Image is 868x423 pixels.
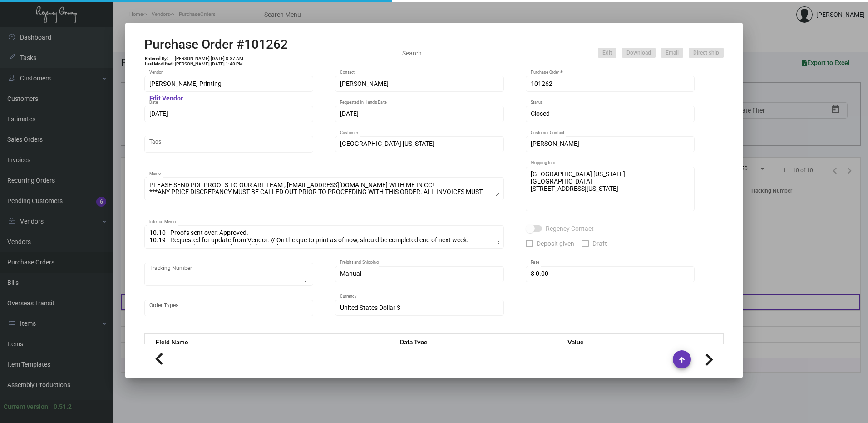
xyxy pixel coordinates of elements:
[144,56,174,61] td: Entered By:
[145,334,391,350] th: Field Name
[693,49,719,57] span: Direct ship
[144,37,288,52] h2: Purchase Order #101262
[666,49,679,57] span: Email
[174,56,244,61] td: [PERSON_NAME] [DATE] 8:37 AM
[144,61,174,67] td: Last Modified:
[602,49,612,57] span: Edit
[689,48,724,58] button: Direct ship
[537,238,574,249] span: Deposit given
[592,238,607,249] span: Draft
[661,48,683,58] button: Email
[340,270,361,277] span: Manual
[54,402,72,412] div: 0.51.2
[622,48,656,58] button: Download
[531,110,550,117] span: Closed
[4,402,50,412] div: Current version:
[149,95,183,102] mat-hint: Edit Vendor
[174,61,244,67] td: [PERSON_NAME] [DATE] 1:48 PM
[626,49,651,57] span: Download
[558,334,723,350] th: Value
[390,334,558,350] th: Data Type
[598,48,616,58] button: Edit
[546,223,594,234] span: Regency Contact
